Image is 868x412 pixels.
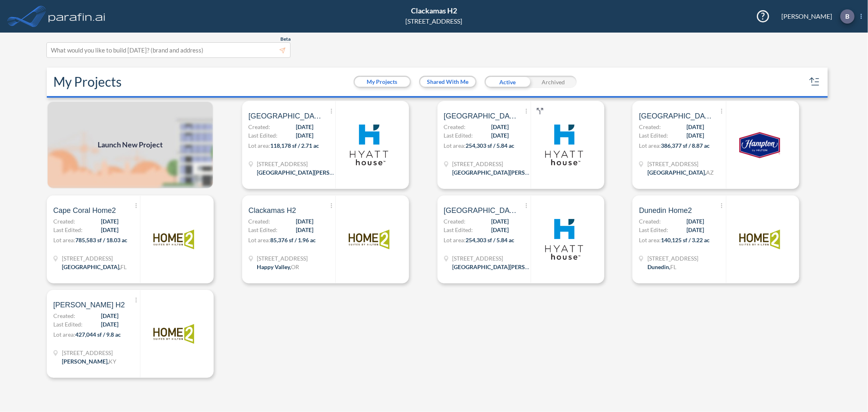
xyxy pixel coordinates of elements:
span: Hyatt House, Fort Myers Final [249,111,322,121]
span: Dunedin Home2 [639,206,692,215]
span: Lot area: [444,142,466,149]
span: [DATE] [296,226,314,234]
span: [GEOGRAPHIC_DATA][PERSON_NAME] , [453,263,557,270]
span: Dunedin , [647,263,670,270]
div: Radcliff, KY [62,357,116,366]
span: [DATE] [101,320,118,329]
span: 254,303 sf / 5.84 ac [466,142,515,149]
span: Happy Valley , [257,263,291,270]
span: [DATE] [492,123,509,131]
span: [DATE] [296,123,314,131]
span: [DATE] [687,123,704,131]
span: 254,303 sf / 5.84 ac [466,237,515,243]
span: 606 Main St [647,254,698,263]
span: Last Edited: [639,131,668,140]
span: Created: [249,123,271,131]
span: [GEOGRAPHIC_DATA] , [647,169,706,176]
span: Last Edited: [53,226,83,234]
div: Fort Myers, FL [453,168,530,177]
span: Last Edited: [639,226,668,234]
span: 6705 E Cave Creek Rd [647,160,714,168]
span: 214 Redmar Blvd [62,348,116,357]
span: Lot area: [53,331,75,338]
img: logo [739,125,780,165]
span: 14590 Metro Pkwy [453,254,530,263]
span: Marriott Cave Creek [639,111,712,121]
div: Cave Creek, AZ [647,168,714,177]
span: Beta [280,36,291,42]
span: 15 NE Pine Island Rd [62,254,127,263]
span: Clackamas H2 [249,206,296,215]
h2: My Projects [53,74,122,90]
span: [DATE] [492,226,509,234]
span: Hyatt House - Fort Myers [444,111,517,121]
span: Last Edited: [249,131,278,140]
div: Fort Myers, FL [453,263,530,271]
span: [PERSON_NAME] , [62,358,109,365]
span: Last Edited: [249,226,278,234]
span: Created: [53,311,75,320]
span: Cape Coral Home2 [53,206,116,215]
span: 118,178 sf / 2.71 ac [271,142,319,149]
span: Hyatt House - Fort Myers [444,206,517,215]
span: Lot area: [444,237,466,243]
span: Last Edited: [444,131,473,140]
span: Created: [639,217,661,226]
span: 140,125 sf / 3.22 ac [661,237,710,243]
span: 14590 Metro Pkwy [453,160,530,168]
div: Dunedin, FL [647,263,676,271]
div: Archived [531,76,577,88]
span: [DATE] [492,217,509,226]
span: Lot area: [639,142,661,149]
span: Created: [249,217,271,226]
span: [GEOGRAPHIC_DATA] , [62,263,120,270]
span: FL [670,263,676,270]
span: Lot area: [249,142,271,149]
div: Happy Valley, OR [257,263,300,271]
img: add [47,101,214,189]
div: Cape Coral, FL [62,263,127,271]
button: sort [808,75,821,88]
span: 9155 SE Sunnyside Rd [257,254,308,263]
span: Launch New Project [98,140,163,151]
span: [DATE] [101,217,118,226]
span: 427,044 sf / 9.8 ac [75,331,121,338]
img: logo [349,219,389,260]
a: ? [757,10,769,22]
img: logo [153,219,194,260]
span: [DATE] [687,226,704,234]
span: FL [120,263,127,270]
span: 14590 Metro Pkwy [257,160,335,168]
span: [DATE] [296,217,314,226]
span: Lot area: [53,237,75,243]
p: B [845,13,849,20]
div: [PERSON_NAME] [769,9,862,24]
div: Fort Myers, FL [257,168,335,177]
span: [DATE] [492,131,509,140]
span: Clackamas H2 [411,6,457,15]
span: 785,583 sf / 18.03 ac [75,237,127,243]
span: Created: [444,123,466,131]
span: KY [109,358,116,365]
span: Radcliff H2 [53,300,125,310]
span: [GEOGRAPHIC_DATA][PERSON_NAME] , [257,169,361,176]
img: logo [544,219,585,260]
span: [DATE] [687,131,704,140]
span: 85,376 sf / 1.96 ac [271,237,316,243]
span: [DATE] [101,226,118,234]
span: [DATE] [101,311,118,320]
span: AZ [706,169,714,176]
button: My Projects [355,77,410,87]
img: logo [153,313,194,354]
span: [DATE] [687,217,704,226]
span: [DATE] [296,131,314,140]
span: [GEOGRAPHIC_DATA][PERSON_NAME] , [453,169,557,176]
span: 386,377 sf / 8.87 ac [661,142,710,149]
span: Created: [639,123,661,131]
span: OR [291,263,300,270]
span: Last Edited: [53,320,83,329]
img: logo [739,219,780,260]
span: Lot area: [639,237,661,243]
div: Active [485,76,531,88]
span: Created: [53,217,75,226]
